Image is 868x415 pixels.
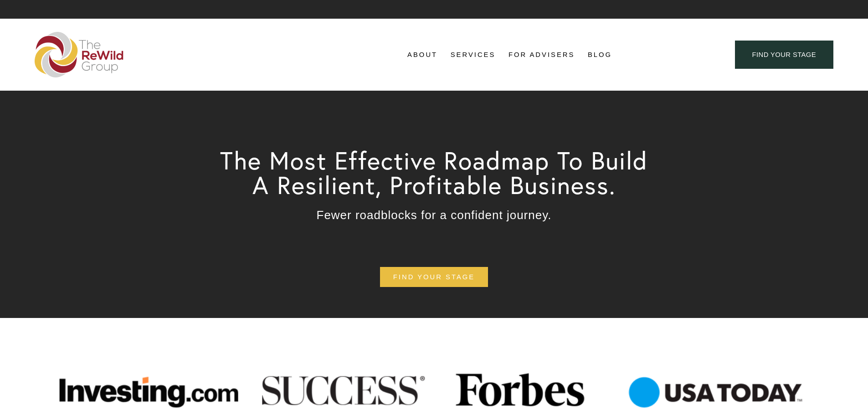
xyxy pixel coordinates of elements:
[451,48,496,61] a: folder dropdown
[508,48,575,61] a: For Advisers
[407,48,437,61] a: folder dropdown
[735,41,833,69] a: find your stage
[451,49,496,61] span: Services
[35,32,124,77] img: The ReWild Group
[407,49,437,61] span: About
[588,48,612,61] a: Blog
[317,208,552,222] span: Fewer roadblocks for a confident journey.
[220,145,656,200] span: The Most Effective Roadmap To Build A Resilient, Profitable Business.
[380,267,488,287] a: find your stage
